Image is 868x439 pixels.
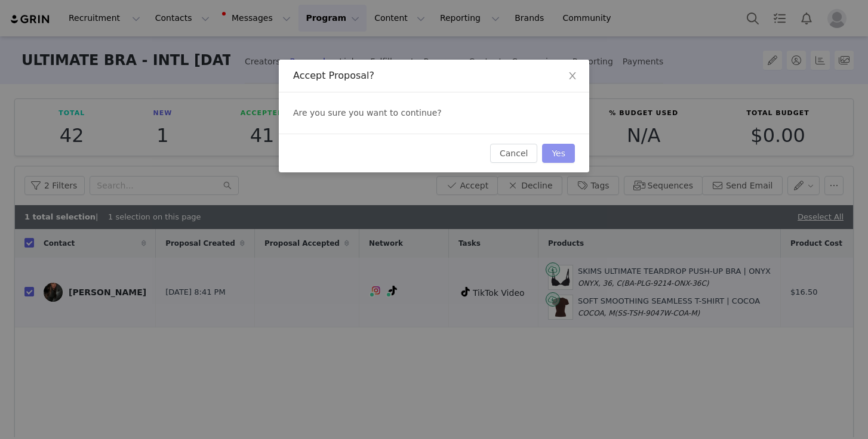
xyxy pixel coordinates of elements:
[556,60,589,93] button: Close
[293,69,575,82] div: Accept Proposal?
[279,92,589,134] div: Are you sure you want to continue?
[568,71,577,81] i: icon: close
[490,144,537,163] button: Cancel
[542,144,575,163] button: Yes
